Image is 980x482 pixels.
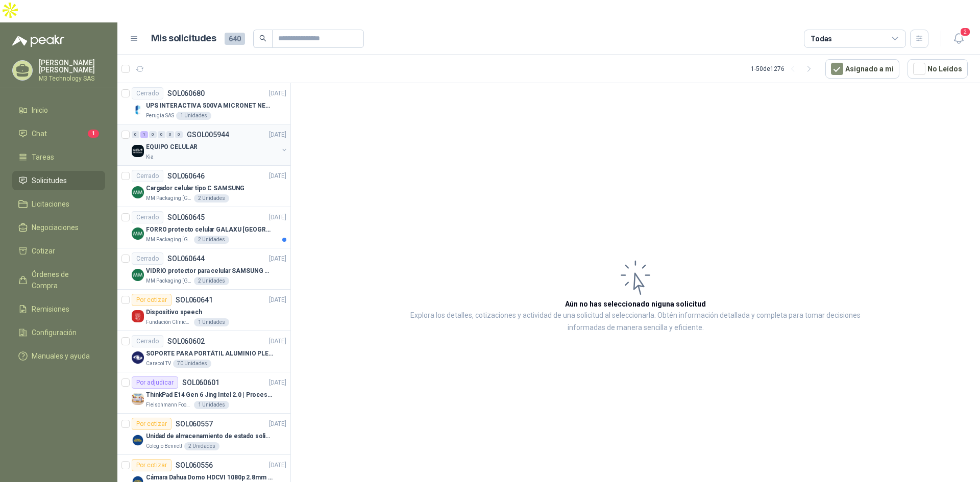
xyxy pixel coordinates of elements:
[132,129,288,161] a: 0 1 0 0 0 0 GSOL005944[DATE] Company LogoEQUIPO CELULARKia
[32,198,69,210] span: Licitaciones
[146,142,198,152] p: EQUIPO CELULAR
[132,376,178,389] div: Por adjudicar
[32,327,77,338] span: Configuración
[88,130,99,138] span: 1
[132,310,144,322] img: Company Logo
[146,225,273,235] p: FORRO protecto celular GALAXU [GEOGRAPHIC_DATA] A16 5G
[12,124,105,143] a: Chat1
[167,255,205,262] p: SOL060644
[146,442,182,450] p: Colegio Bennett
[132,351,144,364] img: Company Logo
[149,131,157,138] div: 0
[146,349,273,359] p: SOPORTE PARA PORTÁTIL ALUMINIO PLEGABLE VTA
[132,434,144,446] img: Company Logo
[140,131,148,138] div: 1
[146,432,273,441] p: Unidad de almacenamiento de estado solido Marca SK hynix [DATE] NVMe 256GB HFM256GDJTNG-8310A M.2...
[117,166,290,207] a: CerradoSOL060646[DATE] Company LogoCargador celular tipo C SAMSUNGMM Packaging [GEOGRAPHIC_DATA]2...
[146,153,154,161] p: Kia
[146,101,273,111] p: UPS INTERACTIVA 500VA MICRONET NEGRA MARCA: POWEST NICOMAR
[132,294,171,306] div: Por cotizar
[32,222,79,233] span: Negociaciones
[269,171,286,181] p: [DATE]
[117,290,290,331] a: Por cotizarSOL060641[DATE] Company LogoDispositivo speechFundación Clínica Shaio1 Unidades
[12,147,105,167] a: Tareas
[132,269,144,281] img: Company Logo
[146,236,192,244] p: MM Packaging [GEOGRAPHIC_DATA]
[176,112,211,120] div: 1 Unidades
[32,245,55,257] span: Cotizar
[32,303,69,315] span: Remisiones
[269,295,286,305] p: [DATE]
[269,89,286,98] p: [DATE]
[158,131,165,138] div: 0
[12,241,105,261] a: Cotizar
[146,194,192,202] p: MM Packaging [GEOGRAPHIC_DATA]
[146,277,192,285] p: MM Packaging [GEOGRAPHIC_DATA]
[146,390,273,400] p: ThinkPad E14 Gen 6 Jing Intel 2.0 | Procesador Intel Core Ultra 5 125U ( 12
[132,393,144,405] img: Company Logo
[960,27,971,37] span: 2
[12,194,105,214] a: Licitaciones
[825,59,899,79] button: Asignado a mi
[565,298,706,310] h3: Aún no has seleccionado niguna solicitud
[132,418,171,430] div: Por cotizar
[132,227,144,240] img: Company Logo
[117,248,290,290] a: CerradoSOL060644[DATE] Company LogoVIDRIO protector para celular SAMSUNG GALAXI A16 5GMM Packagin...
[132,145,144,157] img: Company Logo
[146,308,202,317] p: Dispositivo speech
[32,350,90,362] span: Manuales y ayuda
[269,213,286,222] p: [DATE]
[32,269,95,291] span: Órdenes de Compra
[269,461,286,470] p: [DATE]
[12,171,105,190] a: Solicitudes
[146,360,171,368] p: Caracol TV
[117,331,290,372] a: CerradoSOL060602[DATE] Company LogoSOPORTE PARA PORTÁTIL ALUMINIO PLEGABLE VTACaracol TV70 Unidades
[811,33,832,44] div: Todas
[167,172,205,180] p: SOL060646
[184,442,219,450] div: 2 Unidades
[117,207,290,248] a: CerradoSOL060645[DATE] Company LogoFORRO protecto celular GALAXU [GEOGRAPHIC_DATA] A16 5GMM Packa...
[194,194,229,202] div: 2 Unidades
[393,310,878,334] p: Explora los detalles, cotizaciones y actividad de una solicitud al seleccionarla. Obtén informaci...
[151,31,216,46] h1: Mis solicitudes
[194,401,229,409] div: 1 Unidades
[39,75,105,82] p: M3 Technology SAS
[908,59,968,79] button: No Leídos
[176,462,213,469] p: SOL060556
[146,184,244,193] p: Cargador celular tipo C SAMSUNG
[132,211,163,223] div: Cerrado
[167,338,205,345] p: SOL060602
[32,128,47,139] span: Chat
[751,61,817,77] div: 1 - 50 de 1276
[117,414,290,455] a: Por cotizarSOL060557[DATE] Company LogoUnidad de almacenamiento de estado solido Marca SK hynix [...
[132,104,144,116] img: Company Logo
[187,131,229,138] p: GSOL005944
[32,105,48,116] span: Inicio
[146,112,174,120] p: Perugia SAS
[132,87,163,99] div: Cerrado
[12,323,105,342] a: Configuración
[146,266,273,276] p: VIDRIO protector para celular SAMSUNG GALAXI A16 5G
[194,318,229,326] div: 1 Unidades
[12,100,105,120] a: Inicio
[259,35,266,42] span: search
[39,59,105,73] p: [PERSON_NAME] [PERSON_NAME]
[194,236,229,244] div: 2 Unidades
[175,131,183,138] div: 0
[194,277,229,285] div: 2 Unidades
[117,83,290,124] a: CerradoSOL060680[DATE] Company LogoUPS INTERACTIVA 500VA MICRONET NEGRA MARCA: POWEST NICOMARPeru...
[269,337,286,346] p: [DATE]
[269,419,286,429] p: [DATE]
[132,186,144,198] img: Company Logo
[146,401,192,409] p: Fleischmann Foods S.A.
[167,214,205,221] p: SOL060645
[269,378,286,388] p: [DATE]
[173,360,211,368] div: 70 Unidades
[132,170,163,182] div: Cerrado
[146,318,192,326] p: Fundación Clínica Shaio
[176,420,213,427] p: SOL060557
[132,335,163,347] div: Cerrado
[269,130,286,140] p: [DATE]
[225,33,245,45] span: 640
[176,296,213,303] p: SOL060641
